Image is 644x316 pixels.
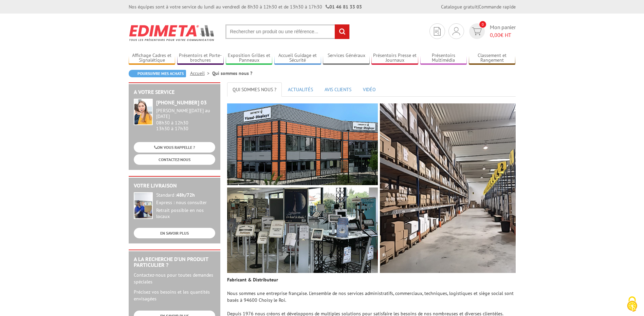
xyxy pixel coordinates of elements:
span: 0,00 [490,32,500,38]
div: Express : nous consulter [156,200,215,206]
img: Cookies (fenêtre modale) [624,296,641,313]
h2: A votre service [134,89,215,95]
a: AVIS CLIENTS [319,82,357,97]
a: Commande rapide [479,4,516,10]
strong: Fabricant & Distributeur [227,277,278,283]
span: 0 [479,21,486,28]
div: [PERSON_NAME][DATE] au [DATE] [156,108,215,119]
div: Nos équipes sont à votre service du lundi au vendredi de 8h30 à 12h30 et de 13h30 à 17h30 [129,3,362,10]
a: VIDÉO [357,82,381,97]
input: rechercher [335,24,349,39]
strong: 48h/72h [177,192,195,198]
h2: Votre livraison [134,183,215,189]
img: photos-edimeta.jpg [227,103,516,273]
a: Affichage Cadres et Signalétique [129,53,176,64]
a: devis rapide 0 Mon panier 0,00€ HT [467,23,516,39]
a: CONTACTEZ-NOUS [134,154,215,165]
div: | [441,3,516,10]
button: Cookies (fenêtre modale) [620,293,644,316]
img: widget-service.jpg [134,99,153,125]
div: Standard : [156,192,215,198]
a: Exposition Grilles et Panneaux [226,53,273,64]
a: Services Généraux [323,53,370,64]
div: Retrait possible en nos locaux [156,208,215,220]
a: ON VOUS RAPPELLE ? [134,142,215,153]
a: ACTUALITÉS [282,82,318,97]
a: Classement et Rangement [469,53,516,64]
p: Précisez vos besoins et les quantités envisagées [134,289,215,302]
img: Edimeta [129,20,215,45]
img: widget-livraison.jpg [134,192,153,219]
a: QUI SOMMES NOUS ? [227,82,282,97]
a: Présentoirs Multimédia [420,53,467,64]
li: Qui sommes nous ? [212,70,252,77]
a: Poursuivre mes achats [129,70,186,77]
h2: A la recherche d'un produit particulier ? [134,256,215,268]
img: devis rapide [434,27,441,36]
a: Catalogue gratuit [441,4,478,10]
span: Mon panier [490,23,516,39]
img: devis rapide [453,27,460,35]
a: Présentoirs et Porte-brochures [177,53,224,64]
span: € HT [490,31,516,39]
input: Rechercher un produit ou une référence... [225,24,350,39]
a: Accueil Guidage et Sécurité [274,53,321,64]
p: Contactez-nous pour toutes demandes spéciales [134,272,215,285]
a: Accueil [190,70,212,76]
a: EN SAVOIR PLUS [134,228,215,238]
img: devis rapide [472,27,482,35]
div: 08h30 à 12h30 13h30 à 17h30 [156,108,215,131]
strong: 01 46 81 33 03 [326,4,362,10]
a: Présentoirs Presse et Journaux [371,53,418,64]
strong: [PHONE_NUMBER] 03 [156,99,207,106]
